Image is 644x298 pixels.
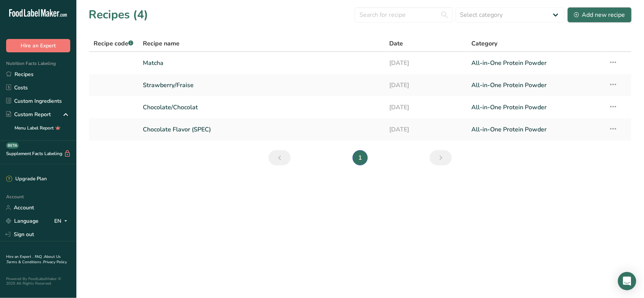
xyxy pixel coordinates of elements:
[472,99,600,115] a: All-in-One Protein Powder
[143,121,380,138] a: Chocolate Flavor (SPEC)
[6,110,51,118] div: Custom Report
[389,39,403,48] span: Date
[89,6,148,23] h1: Recipes (4)
[389,99,462,115] a: [DATE]
[143,39,180,48] span: Recipe name
[355,7,453,23] input: Search for recipe
[472,121,600,138] a: All-in-One Protein Powder
[574,10,625,19] div: Add new recipe
[6,277,70,286] div: Powered By FoodLabelMaker © 2025 All Rights Reserved
[6,254,33,259] a: Hire an Expert .
[35,254,44,259] a: FAQ .
[6,39,70,52] button: Hire an Expert
[618,272,636,290] div: Open Intercom Messenger
[143,99,380,115] a: Chocolate/Chocolat
[472,77,600,93] a: All-in-One Protein Powder
[389,77,462,93] a: [DATE]
[472,39,498,48] span: Category
[143,55,380,71] a: Matcha
[54,217,70,226] div: EN
[6,143,19,149] div: BETA
[94,39,133,48] span: Recipe code
[6,214,39,228] a: Language
[6,259,43,265] a: Terms & Conditions .
[6,254,61,265] a: About Us .
[389,121,462,138] a: [DATE]
[143,77,380,93] a: Strawberry/Fraise
[430,150,452,165] a: Next page
[472,55,600,71] a: All-in-One Protein Powder
[269,150,291,165] a: Previous page
[43,259,67,265] a: Privacy Policy
[6,175,47,183] div: Upgrade Plan
[389,55,462,71] a: [DATE]
[568,7,632,23] button: Add new recipe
